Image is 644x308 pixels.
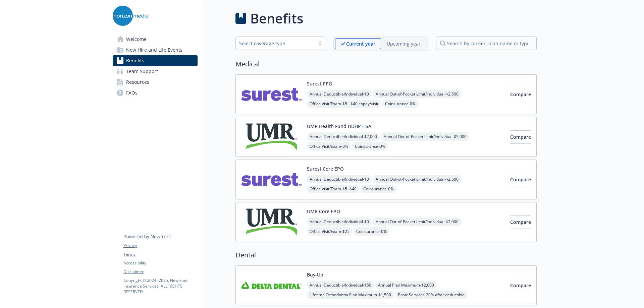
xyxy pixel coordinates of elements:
[126,45,182,55] span: New Hire and Life Events
[241,271,302,300] img: Delta Dental Insurance Company carrier logo
[113,55,198,66] a: Benefits
[373,90,461,98] span: Annual Out-of-Pocket Limit/Individual - $2,500
[235,250,537,260] h2: Dental
[113,77,198,87] a: Resources
[307,291,394,299] span: Lifetime Orthodontia Plan Maximum - $1,500
[250,8,303,28] h1: Benefits
[239,40,312,47] div: Select coverage type
[123,260,197,266] a: Accessibility
[126,34,147,45] span: Welcome
[510,279,531,292] button: Compare
[123,269,197,275] a: Disclaimer
[382,100,418,108] span: Coinsurance - 0%
[307,271,323,278] button: Buy-Up
[436,37,537,50] input: search by carrier, plan name or type
[241,165,302,194] img: Surest carrier logo
[510,91,531,98] span: Compare
[307,175,372,183] span: Annual Deductible/Individual - $0
[235,59,537,69] h2: Medical
[126,55,144,66] span: Benefits
[352,142,388,150] span: Coinsurance - 0%
[510,282,531,289] span: Compare
[307,80,332,87] button: Surest PPO
[373,218,461,226] span: Annual Out-of-Pocket Limit/Individual - $2,000
[241,123,302,151] img: UMR carrier logo
[241,208,302,236] img: UMR carrier logo
[381,132,469,141] span: Annual Out-of-Pocket Limit/Individual - $5,000
[307,227,352,236] span: Office Visit/Exam - $25
[307,185,359,193] span: Office Visit/Exam - $5 -$40
[395,291,467,299] span: Basic Services - 20% after deductible
[510,130,531,144] button: Compare
[510,134,531,140] span: Compare
[307,123,371,130] button: UMR Health Fund HDHP HSA
[123,243,197,249] a: Privacy
[307,165,344,172] button: Surest Core EPO
[510,88,531,101] button: Compare
[307,218,372,226] span: Annual Deductible/Individual - $0
[510,215,531,229] button: Compare
[123,278,197,295] p: Copyright © 2024 - 2025 , Newfront Insurance Services, ALL RIGHTS RESERVED
[113,34,198,45] a: Welcome
[510,176,531,183] span: Compare
[307,208,340,215] button: UMR Core EPO
[307,142,351,150] span: Office Visit/Exam - 0%
[126,66,158,77] span: Team Support
[387,40,421,47] p: Upcoming year
[354,227,389,236] span: Coinsurance - 0%
[113,87,198,98] a: FAQs
[307,281,374,289] span: Annual Deductible/Individual - $50
[510,219,531,225] span: Compare
[113,66,198,77] a: Team Support
[346,40,375,47] p: Current year
[510,173,531,186] button: Compare
[241,80,302,109] img: Surest carrier logo
[375,281,437,289] span: Annual Plan Maximum - $2,000
[361,185,396,193] span: Coinsurance - 0%
[123,251,197,257] a: Terms
[126,87,138,98] span: FAQs
[307,132,380,141] span: Annual Deductible/Individual - $2,000
[113,45,198,55] a: New Hire and Life Events
[307,90,372,98] span: Annual Deductible/Individual - $0
[373,175,461,183] span: Annual Out-of-Pocket Limit/Individual - $2,500
[307,100,381,108] span: Office Visit/Exam - $5 - $40 copay/visit
[126,77,149,87] span: Resources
